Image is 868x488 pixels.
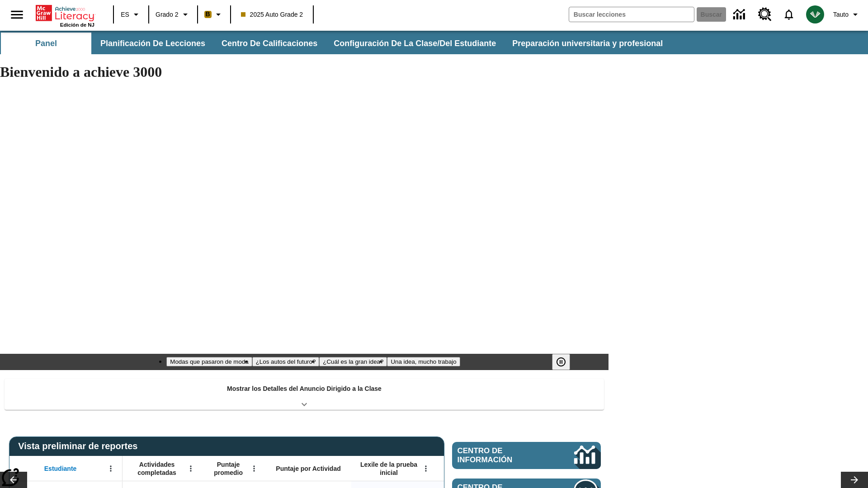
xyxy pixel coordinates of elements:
[505,33,670,54] button: Preparación universitaria y profesional
[121,10,129,19] span: ES
[728,2,753,27] a: Centro de información
[184,462,198,475] button: Abrir menú
[777,3,801,26] a: Notificaciones
[201,6,227,23] button: Boost El color de la clase es anaranjado claro. Cambiar el color de la clase.
[753,2,777,27] a: Centro de recursos, Se abrirá en una pestaña nueva.
[117,6,146,23] button: Lenguaje: ES, Selecciona un idioma
[1,33,91,54] button: Panel
[241,10,303,19] span: 2025 Auto Grade 2
[36,4,94,22] a: Portada
[5,379,604,410] div: Mostrar los Detalles del Anuncio Dirigido a la Clase
[276,465,340,473] span: Puntaje por Actividad
[801,3,830,26] button: Escoja un nuevo avatar
[252,357,320,366] button: Diapositiva 2 ¿Los autos del futuro?
[156,10,179,19] span: Grado 2
[326,33,503,54] button: Configuración de la clase/del estudiante
[841,472,868,488] button: Carrusel de lecciones, seguir
[18,441,142,451] span: Vista preliminar de reportes
[806,5,824,23] img: avatar image
[227,384,382,394] p: Mostrar los Detalles del Anuncio Dirigido a la Clase
[833,10,849,19] span: Tauto
[127,460,187,477] span: Actividades completadas
[214,33,325,54] button: Centro de calificaciones
[552,354,570,370] button: Pausar
[206,9,210,20] span: B
[356,460,422,477] span: Lexile de la prueba inicial
[458,446,543,465] span: Centro de información
[60,22,94,28] span: Edición de NJ
[830,6,864,23] button: Perfil/Configuración
[319,357,387,366] button: Diapositiva 3 ¿Cuál es la gran idea?
[419,462,433,475] button: Abrir menú
[387,357,460,366] button: Diapositiva 4 Una idea, mucho trabajo
[207,460,250,477] span: Puntaje promedio
[93,33,212,54] button: Planificación de lecciones
[247,462,261,475] button: Abrir menú
[4,1,30,28] button: Abrir el menú lateral
[552,354,579,370] div: Pausar
[152,6,194,23] button: Grado: Grado 2, Elige un grado
[452,442,601,469] a: Centro de información
[569,7,694,22] input: Buscar campo
[44,465,77,473] span: Estudiante
[166,357,252,366] button: Diapositiva 1 Modas que pasaron de moda
[36,3,94,28] div: Portada
[104,462,118,475] button: Abrir menú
